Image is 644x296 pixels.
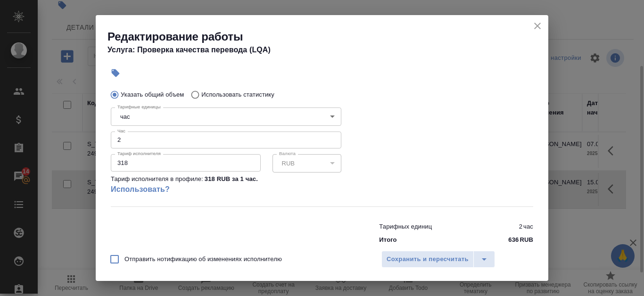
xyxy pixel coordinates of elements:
[379,235,396,245] p: Итого
[387,254,469,265] span: Сохранить и пересчитать
[272,154,342,172] div: RUB
[111,107,341,125] div: час
[105,63,126,83] button: Добавить тэг
[381,251,474,268] button: Сохранить и пересчитать
[520,235,533,245] p: RUB
[117,113,133,121] button: час
[107,44,548,56] h4: Услуга: Проверка качества перевода (LQA)
[111,184,341,195] a: Использовать?
[279,159,297,167] button: RUB
[111,174,203,184] p: Тариф исполнителя в профиле:
[519,222,522,231] p: 2
[379,222,432,231] p: Тарифных единиц
[523,222,533,231] p: час
[508,235,519,245] p: 636
[107,29,548,44] h2: Редактирование работы
[205,174,258,184] p: 318 RUB за 1 час .
[124,255,282,264] span: Отправить нотификацию об изменениях исполнителю
[381,251,495,268] div: split button
[530,19,545,33] button: close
